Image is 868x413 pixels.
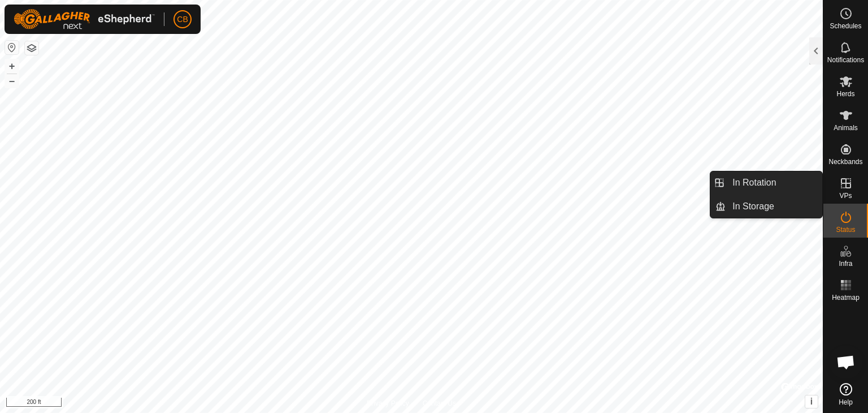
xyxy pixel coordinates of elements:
a: In Rotation [726,171,822,194]
span: In Rotation [732,176,776,190]
span: Schedules [830,23,861,29]
span: Heatmap [832,294,860,301]
span: Neckbands [828,158,862,165]
span: i [810,397,813,406]
span: CB [177,14,188,25]
span: Status [836,226,855,233]
button: Map Layers [25,41,38,55]
img: Gallagher Logo [14,9,155,29]
span: Herds [836,91,854,97]
a: In Storage [726,195,822,218]
span: In Storage [732,200,774,213]
a: Help [823,378,868,410]
button: Reset Map [5,41,19,54]
span: Animals [834,124,858,131]
button: i [805,395,818,408]
span: Help [839,399,853,406]
button: – [5,74,19,88]
a: Contact Us [423,398,456,408]
span: Infra [839,260,852,267]
button: + [5,59,19,73]
a: Open chat [829,345,863,379]
span: Notifications [827,57,864,63]
li: In Rotation [710,171,822,194]
li: In Storage [710,195,822,218]
a: Privacy Policy [367,398,409,408]
span: VPs [839,192,852,199]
